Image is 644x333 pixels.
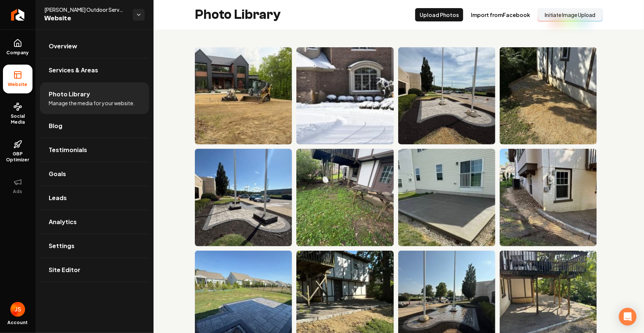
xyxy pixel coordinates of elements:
img: Flagpole area with new landscaping and pavement, featuring two flags and parking lot view. [398,47,495,144]
a: Overview [40,34,149,58]
div: Open Intercom Messenger [619,308,637,326]
a: Company [3,33,32,62]
span: Settings [49,241,75,250]
span: Leads [49,193,67,202]
img: Backyard view featuring a deck above, grassy area, and wooden table beside a house. [296,149,393,246]
a: Blog [40,114,149,138]
a: Social Media [3,96,32,131]
a: Site Editor [40,258,149,282]
span: Social Media [3,113,32,125]
span: GBP Optimizer [3,151,32,163]
img: Rebolt Logo [11,9,25,21]
span: Services & Areas [49,66,98,75]
img: Construction equipment working on a landscaped residential property surrounded by trees. [195,47,292,144]
a: Services & Areas [40,58,149,82]
button: Import fromFacebook [466,8,535,21]
span: Website [5,82,31,87]
a: Goals [40,162,149,186]
span: Ads [10,189,25,195]
img: Flagpoles in a paved area outside a modern building with blue sky and parked cars. [195,149,292,246]
span: Site Editor [49,265,80,274]
span: [PERSON_NAME] Outdoor Services [44,6,127,13]
button: Upload Photos [415,8,463,21]
img: Newly poured concrete patio adjacent to a house with white siding and windows. [398,149,495,246]
span: Manage the media for your website. [49,99,135,107]
a: Testimonials [40,138,149,162]
button: Ads [3,172,32,200]
img: Side view of a home with a white brick foundation, grassy area, and gravel pathway. [500,149,597,246]
span: Overview [49,42,77,51]
a: Analytics [40,210,149,234]
a: Settings [40,234,149,258]
span: Company [4,50,32,56]
span: Website [44,13,127,24]
a: Leads [40,186,149,210]
span: Account [8,320,28,326]
img: Side view of a house with straw mulch on a sloped path surrounded by greenery. [500,47,597,144]
span: Analytics [49,217,77,226]
img: James Shamoun [10,302,25,317]
span: Testimonials [49,145,87,154]
img: Snow-covered driveway leading to a brick house with arched windows and landscaped shrubs. [296,47,393,144]
span: Goals [49,169,66,178]
a: GBP Optimizer [3,134,32,169]
button: Open user button [10,302,25,317]
span: Blog [49,121,62,130]
h2: Photo Library [195,7,281,22]
span: Photo Library [49,90,90,99]
button: Initiate Image Upload [538,8,603,21]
